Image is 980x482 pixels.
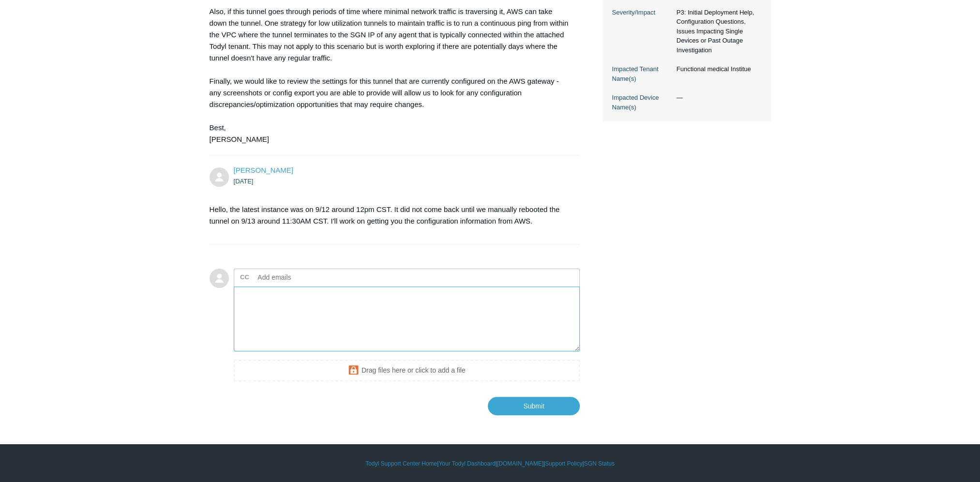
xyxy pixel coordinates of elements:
a: Your Todyl Dashboard [438,459,495,468]
textarea: Add your reply [234,286,580,352]
a: SGN Status [584,459,615,468]
a: [DOMAIN_NAME] [497,459,543,468]
dt: Impacted Tenant Name(s) [612,64,672,83]
label: CC [240,270,249,285]
time: 09/17/2025, 13:16 [234,178,254,185]
a: Support Policy [545,459,582,468]
p: Hello, the latest instance was on 9/12 around 12pm CST. It did not come back until we manually re... [210,204,571,227]
dd: P3: Initial Deployment Help, Configuration Questions, Issues Impacting Single Devices or Past Out... [672,8,761,55]
dd: — [672,93,761,103]
dt: Severity/Impact [612,8,672,17]
input: Add emails [254,270,358,285]
span: Michael Wolfinger [234,166,293,174]
div: | | | | [210,459,771,468]
dd: Functional medical Institue [672,64,761,74]
input: Submit [488,397,580,415]
a: Todyl Support Center Home [365,459,437,468]
a: [PERSON_NAME] [234,166,293,174]
dt: Impacted Device Name(s) [612,93,672,112]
